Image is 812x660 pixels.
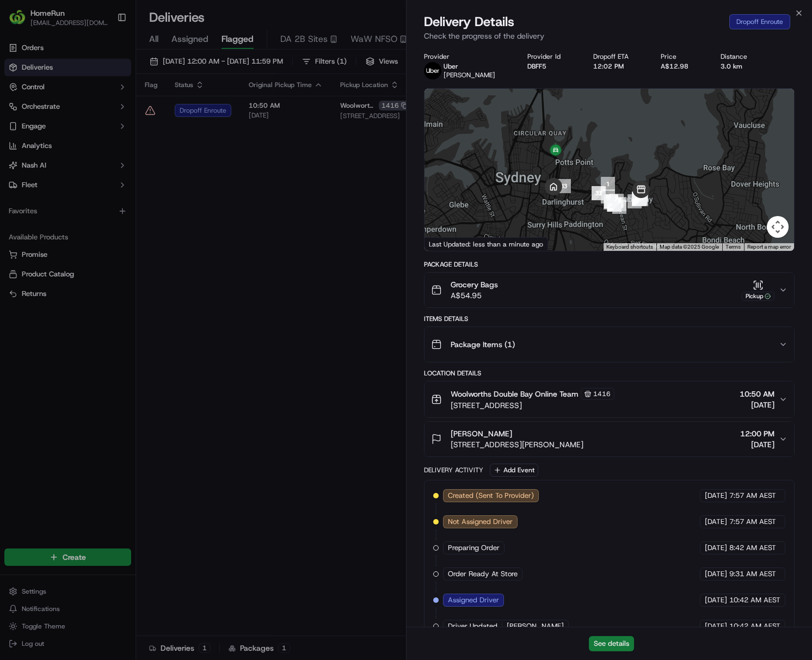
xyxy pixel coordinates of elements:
[725,244,741,250] a: Terms (opens in new tab)
[661,62,703,71] div: A$12.98
[747,244,791,250] a: Report a map error
[705,543,727,553] span: [DATE]
[592,186,606,200] div: 32
[742,280,774,301] button: Pickup
[425,327,794,362] button: Package Items (1)
[451,428,512,439] span: [PERSON_NAME]
[610,194,624,208] div: 2
[448,595,499,605] span: Assigned Driver
[705,491,727,501] span: [DATE]
[451,279,498,290] span: Grocery Bags
[593,62,643,71] div: 12:02 PM
[451,388,579,399] span: Woolworths Double Bay Online Team
[448,517,513,527] span: Not Assigned Driver
[601,177,615,191] div: 1
[424,314,795,323] div: Items Details
[451,290,498,301] span: A$54.95
[448,621,497,631] span: Driver Updated
[424,260,795,269] div: Package Details
[425,237,548,251] div: Last Updated: less than a minute ago
[740,399,774,410] span: [DATE]
[634,192,648,206] div: 5
[424,62,441,79] img: uber-new-logo.jpeg
[448,569,518,579] span: Order Ready At Store
[705,621,727,631] span: [DATE]
[424,369,795,378] div: Location Details
[607,198,621,212] div: 28
[740,428,774,439] span: 12:00 PM
[612,200,626,214] div: 19
[660,244,719,250] span: Map data ©2025 Google
[448,543,500,553] span: Preparing Order
[742,292,774,301] div: Pickup
[632,192,647,206] div: 16
[444,62,495,71] p: Uber
[601,189,615,203] div: 30
[729,595,780,605] span: 10:42 AM AEST
[593,52,643,61] div: Dropoff ETA
[424,13,514,30] span: Delivery Details
[427,237,463,251] img: Google
[424,52,510,61] div: Provider
[444,71,495,79] span: [PERSON_NAME]
[721,62,762,71] div: 3.0 km
[589,636,634,651] button: See details
[604,194,618,208] div: 29
[425,381,794,417] button: Woolworths Double Bay Online Team1416[STREET_ADDRESS]10:50 AM[DATE]
[424,30,795,41] p: Check the progress of the delivery
[451,400,614,411] span: [STREET_ADDRESS]
[705,517,727,527] span: [DATE]
[740,388,774,399] span: 10:50 AM
[705,595,727,605] span: [DATE]
[527,62,546,71] button: DBFF5
[507,621,564,631] span: [PERSON_NAME]
[425,273,794,307] button: Grocery BagsA$54.95Pickup
[705,569,727,579] span: [DATE]
[729,543,776,553] span: 8:42 AM AEST
[527,52,575,61] div: Provider Id
[633,191,647,205] div: 11
[557,179,571,193] div: 33
[729,621,780,631] span: 10:42 AM AEST
[740,439,774,450] span: [DATE]
[729,569,776,579] span: 9:31 AM AEST
[628,194,642,208] div: 17
[721,52,762,61] div: Distance
[490,464,538,477] button: Add Event
[448,491,534,501] span: Created (Sent To Provider)
[612,197,626,211] div: 18
[729,517,776,527] span: 7:57 AM AEST
[451,339,515,350] span: Package Items ( 1 )
[767,216,789,238] button: Map camera controls
[427,237,463,251] a: Open this area in Google Maps (opens a new window)
[425,422,794,457] button: [PERSON_NAME][STREET_ADDRESS][PERSON_NAME]12:00 PM[DATE]
[729,491,776,501] span: 7:57 AM AEST
[632,192,646,206] div: 12
[451,439,583,450] span: [STREET_ADDRESS][PERSON_NAME]
[606,243,653,251] button: Keyboard shortcuts
[593,390,611,398] span: 1416
[607,198,622,212] div: 27
[661,52,703,61] div: Price
[424,466,483,474] div: Delivery Activity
